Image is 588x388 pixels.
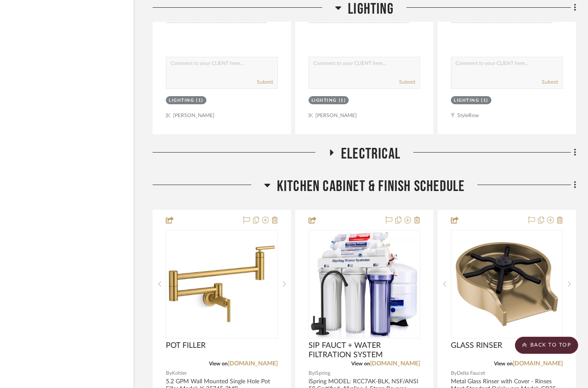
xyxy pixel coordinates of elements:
[399,78,415,86] button: Submit
[228,361,278,367] a: [DOMAIN_NAME]
[339,97,346,104] div: (1)
[453,231,560,338] img: GLASS RINSER
[166,341,206,350] span: POT FILLER
[494,361,513,366] span: View on
[169,97,194,104] div: Lighting
[257,78,273,86] button: Submit
[315,369,330,377] span: iSpring
[454,97,479,104] div: Lighting
[311,231,417,338] img: SIP FAUCT + WATER FILTRATION SYSTEM
[166,369,172,377] span: By
[481,97,488,104] div: (1)
[513,361,563,367] a: [DOMAIN_NAME]
[209,361,228,366] span: View on
[370,361,420,367] a: [DOMAIN_NAME]
[542,78,558,86] button: Submit
[351,361,370,366] span: View on
[457,369,485,377] span: Delta Faucet
[451,341,502,350] span: GLASS RINSER
[312,97,337,104] div: Lighting
[172,369,187,377] span: Kohler
[309,341,420,360] span: SIP FAUCT + WATER FILTRATION SYSTEM
[515,337,578,354] scroll-to-top-button: BACK TO TOP
[341,145,400,163] span: Electrical
[277,177,465,196] span: Kitchen Cabinet & Finish Schedule
[451,369,457,377] span: By
[309,369,315,377] span: By
[168,231,275,338] img: POT FILLER
[196,97,203,104] div: (1)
